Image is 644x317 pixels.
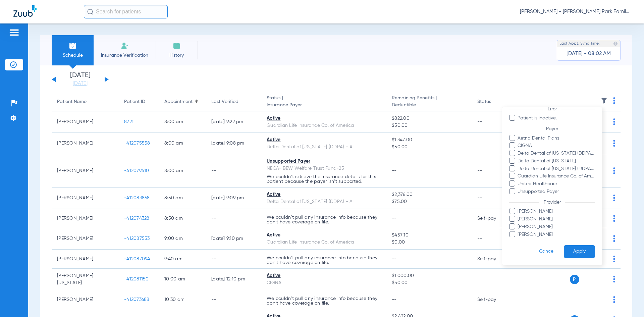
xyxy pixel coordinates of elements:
span: Payer [542,126,562,131]
span: United Healthcare [517,180,595,188]
span: Error [543,107,561,111]
span: [PERSON_NAME] [517,216,595,223]
span: Aetna Dental Plans [517,135,595,142]
button: Cancel [530,245,564,258]
span: Unsupported Payer [517,188,595,195]
span: [PERSON_NAME] [517,223,595,230]
span: CIGNA [517,142,595,149]
span: [PERSON_NAME] [517,208,595,215]
span: Delta Dental of [US_STATE] [517,158,595,165]
span: Provider [539,200,565,205]
span: [PERSON_NAME] [517,231,595,238]
span: Delta Dental of [US_STATE] (DDPA) - AI [517,150,595,157]
span: Guardian Life Insurance Co. of America [517,173,595,180]
span: Delta Dental of [US_STATE] (DDPA) - AI [517,165,595,172]
button: Apply [564,245,595,258]
span: Patient is inactive. [517,115,595,122]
